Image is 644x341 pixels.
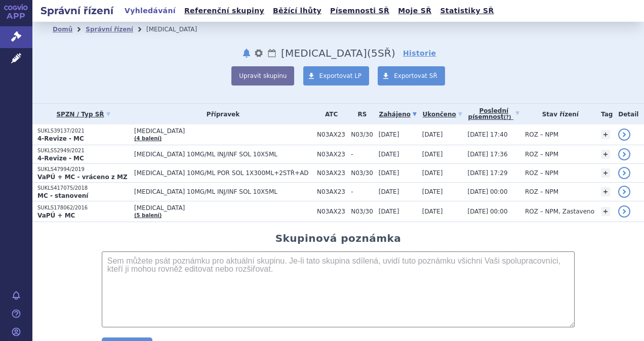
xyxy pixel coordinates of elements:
[525,169,558,177] span: ROZ – NPM
[618,167,630,179] a: detail
[37,127,129,135] p: SUKLS39137/2021
[403,48,436,58] a: Historie
[37,147,129,154] p: SUKLS52949/2021
[37,107,129,121] a: SPZN / Typ SŘ
[394,72,437,79] span: Exportovat SŘ
[367,47,395,59] span: ( SŘ)
[601,150,610,159] a: +
[395,4,434,18] a: Moje SŘ
[596,104,613,124] th: Tag
[317,188,346,195] span: N03AX23
[134,169,312,177] span: [MEDICAL_DATA] 10MG/ML POR SOL 1X300ML+2STŘ+AD
[146,22,210,37] li: Brivaracetam
[379,188,399,195] span: [DATE]
[181,4,267,18] a: Referenční skupiny
[317,151,346,158] span: N03AX23
[317,131,346,138] span: N03AX23
[525,188,558,195] span: ROZ – NPM
[371,47,378,59] span: 5
[379,208,399,215] span: [DATE]
[134,188,312,195] span: [MEDICAL_DATA] 10MG/ML INJ/INF SOL 10X5ML
[134,204,312,211] span: [MEDICAL_DATA]
[129,104,312,124] th: Přípravek
[312,104,346,124] th: ATC
[37,192,88,199] strong: MC - stanovení
[613,104,644,124] th: Detail
[601,187,610,196] a: +
[379,169,399,177] span: [DATE]
[267,47,277,59] a: Lhůty
[270,4,325,18] a: Běžící lhůty
[86,26,133,33] a: Správní řízení
[327,4,392,18] a: Písemnosti SŘ
[618,129,630,141] a: detail
[504,114,511,120] abbr: (?)
[618,148,630,160] a: detail
[379,107,417,121] a: Zahájeno
[618,205,630,218] a: detail
[37,204,129,211] p: SUKLS178062/2016
[53,26,72,33] a: Domů
[32,4,122,18] h2: Správní řízení
[281,47,367,59] span: Brivaracetam
[378,66,445,86] a: Exportovat SŘ
[275,232,401,244] h2: Skupinová poznámka
[37,155,84,162] strong: 4-Revize - MC
[468,104,520,124] a: Poslednípísemnost(?)
[134,212,162,218] a: (5 balení)
[134,151,312,158] span: [MEDICAL_DATA] 10MG/ML INJ/INF SOL 10X5ML
[422,151,443,158] span: [DATE]
[525,131,558,138] span: ROZ – NPM
[134,136,162,141] a: (4 balení)
[351,151,374,158] span: -
[346,104,374,124] th: RS
[37,185,129,192] p: SUKLS417075/2018
[468,188,508,195] span: [DATE] 00:00
[122,4,179,18] a: Vyhledávání
[379,151,399,158] span: [DATE]
[525,151,558,158] span: ROZ – NPM
[601,168,610,178] a: +
[422,188,443,195] span: [DATE]
[618,186,630,198] a: detail
[525,208,594,215] span: ROZ – NPM, Zastaveno
[422,169,443,177] span: [DATE]
[422,131,443,138] span: [DATE]
[317,169,346,177] span: N03AX23
[520,104,596,124] th: Stav řízení
[379,131,399,138] span: [DATE]
[601,130,610,139] a: +
[351,131,374,138] span: N03/30
[303,66,370,86] a: Exportovat LP
[422,208,443,215] span: [DATE]
[37,212,75,219] strong: VaPÚ + MC
[422,107,463,121] a: Ukončeno
[351,169,374,177] span: N03/30
[468,208,508,215] span: [DATE] 00:00
[351,188,374,195] span: -
[134,127,312,135] span: [MEDICAL_DATA]
[601,207,610,216] a: +
[351,208,374,215] span: N03/30
[437,4,497,18] a: Statistiky SŘ
[319,72,362,79] span: Exportovat LP
[468,151,508,158] span: [DATE] 17:36
[468,169,508,177] span: [DATE] 17:29
[254,47,264,59] button: nastavení
[241,47,252,59] button: notifikace
[37,166,129,173] p: SUKLS47994/2019
[468,131,508,138] span: [DATE] 17:40
[37,135,84,142] strong: 4-Revize - MC
[317,208,346,215] span: N03AX23
[37,174,128,181] strong: VaPÚ + MC - vráceno z MZ
[231,66,294,86] button: Upravit skupinu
